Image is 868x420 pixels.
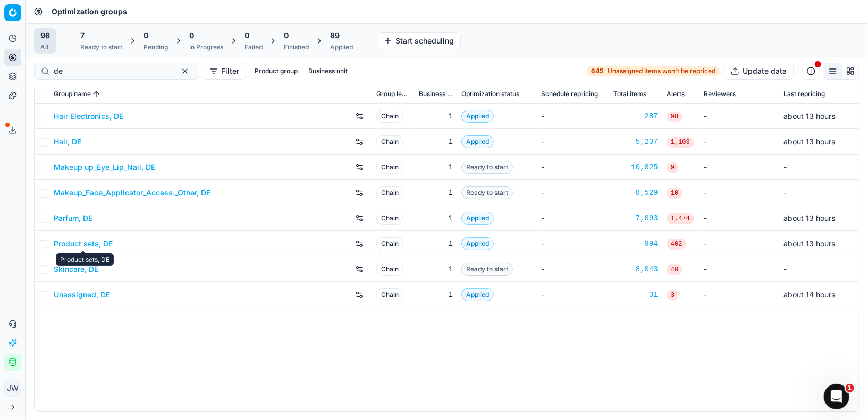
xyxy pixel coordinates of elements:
div: 1 [419,162,453,173]
div: Failed [245,43,263,52]
div: 1 [419,111,453,122]
td: - [537,256,609,282]
div: 1 [419,213,453,224]
td: - [537,205,609,231]
div: 1 [419,187,453,198]
span: 1,474 [667,213,694,224]
span: Last repricing [783,90,825,98]
td: - [700,205,779,231]
button: Product group [250,65,302,78]
span: about 13 hours [783,239,835,248]
div: 287 [613,111,658,122]
span: 1,103 [667,137,694,148]
div: All [40,43,50,52]
span: Total items [613,90,646,98]
a: Hair Electronics, DE [54,111,123,122]
a: 5,237 [613,136,658,147]
button: Start scheduling [377,32,461,49]
span: Chain [376,237,403,250]
td: - [700,129,779,155]
span: about 13 hours [783,213,835,222]
span: Optimization status [461,90,519,98]
span: about 14 hours [783,290,835,299]
a: Skincare, DE [54,264,98,275]
span: 0 [144,30,148,41]
span: 0 [245,30,249,41]
span: 3 [667,290,679,301]
div: Pending [144,43,168,52]
td: - [779,180,859,205]
a: Unassigned, DE [54,289,110,300]
a: 645Unassigned items won't be repriced [587,66,720,76]
a: 31 [613,289,658,300]
button: Sorted by Group name ascending [91,89,102,99]
span: Chain [376,135,403,148]
span: Chain [376,212,403,225]
span: 402 [667,239,687,250]
a: Makeup up_Eye_Lip_Nail, DE [54,162,155,173]
span: Chain [376,110,403,123]
input: Search [54,66,170,76]
td: - [537,155,609,180]
button: Update data [724,63,794,80]
button: Business unit [304,65,352,78]
span: Chain [376,263,403,276]
div: 1 [419,264,453,275]
td: - [537,231,609,256]
div: 1 [419,136,453,147]
a: 8,529 [613,187,658,198]
span: Optimization groups [52,6,127,17]
td: - [537,282,609,307]
td: - [700,104,779,129]
a: 7,093 [613,213,658,224]
td: - [537,180,609,205]
span: Applied [461,288,494,301]
button: Filter [203,63,246,80]
span: Ready to start [461,161,513,174]
a: Product sets, DE [54,238,113,249]
span: Ready to start [461,263,513,276]
a: Hair, DE [54,136,81,147]
a: 10,825 [613,162,658,173]
span: 9 [667,162,679,173]
div: Product sets, DE [56,253,114,266]
span: Business unit [419,90,453,98]
div: 1 [419,238,453,249]
td: - [700,282,779,307]
nav: breadcrumb [52,6,127,17]
span: Group name [54,90,91,98]
div: In Progress [189,43,223,52]
div: Finished [284,43,309,52]
td: - [779,256,859,282]
a: 8,043 [613,264,658,275]
span: Applied [461,212,494,225]
div: 1 [419,289,453,300]
div: Ready to start [80,43,122,52]
iframe: Intercom live chat [824,384,849,409]
a: Parfum, DE [54,213,92,224]
span: 0 [284,30,289,41]
span: 40 [667,264,682,275]
span: 96 [40,30,50,41]
span: about 13 hours [783,112,835,121]
span: 1 [846,384,854,392]
span: Group level [376,90,410,98]
span: Applied [461,135,494,148]
div: 994 [613,238,658,249]
span: Ready to start [461,186,513,199]
span: 10 [667,188,682,199]
span: Applied [461,237,494,250]
div: Applied [330,43,353,52]
span: Schedule repricing [541,90,598,98]
td: - [700,155,779,180]
span: JW [5,380,21,396]
span: 0 [189,30,194,41]
span: about 13 hours [783,137,835,146]
span: 7 [80,30,85,41]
